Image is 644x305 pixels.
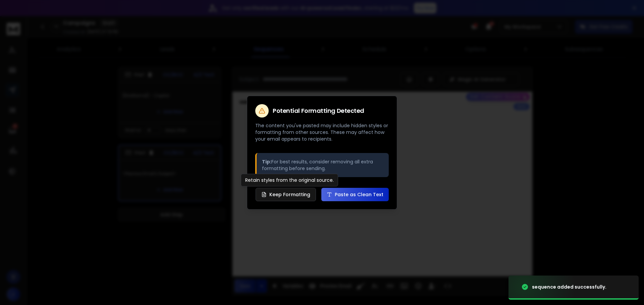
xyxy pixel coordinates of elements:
[321,188,389,201] button: Paste as Clean Text
[241,174,338,186] div: Retain styles from the original source.
[262,158,383,172] p: For best results, consider removing all extra formatting before sending.
[262,158,271,165] strong: Tip:
[255,122,389,142] p: The content you've pasted may include hidden styles or formatting from other sources. These may a...
[273,108,364,114] h2: Potential Formatting Detected
[256,188,316,201] button: Keep Formatting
